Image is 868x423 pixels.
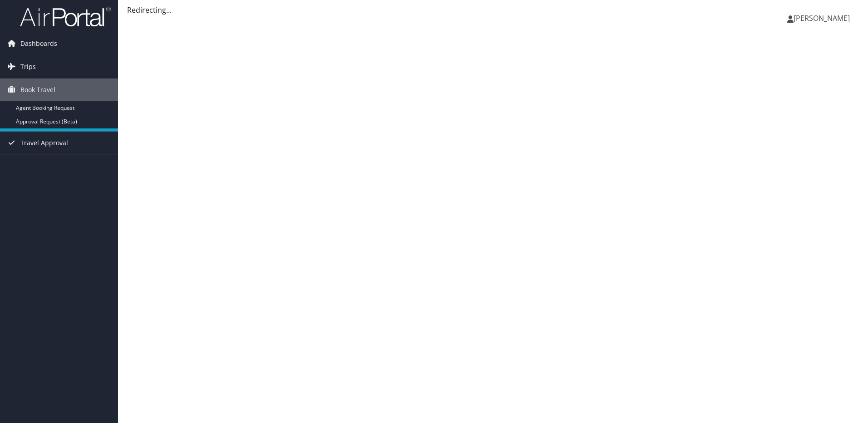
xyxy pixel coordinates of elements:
[20,55,36,78] span: Trips
[20,132,68,154] span: Travel Approval
[20,79,55,101] span: Book Travel
[787,5,859,32] a: [PERSON_NAME]
[20,32,57,55] span: Dashboards
[20,6,111,27] img: airportal-logo.png
[794,13,850,23] span: [PERSON_NAME]
[127,5,859,15] div: Redirecting...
